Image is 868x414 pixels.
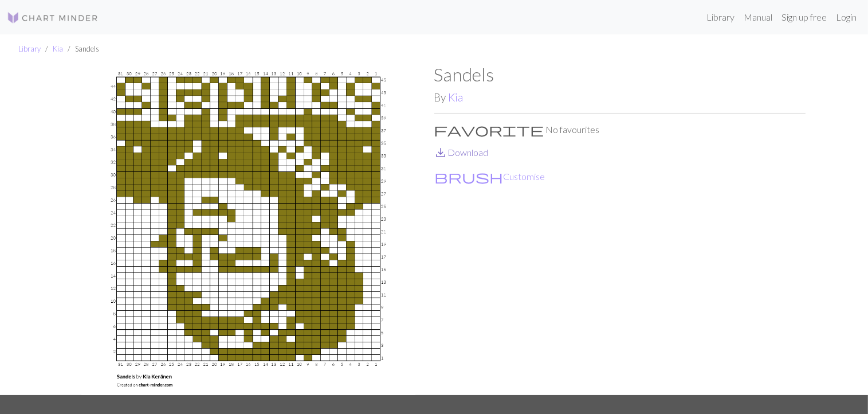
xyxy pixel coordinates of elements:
a: Manual [739,6,777,29]
a: Login [831,6,861,29]
img: Logo [7,11,99,25]
i: Customise [435,170,504,183]
span: save_alt [434,144,448,161]
h1: Sandels [434,64,806,85]
a: Library [18,44,41,53]
i: Download [434,146,448,159]
span: favorite [434,122,544,138]
a: DownloadDownload [434,147,489,158]
a: Kia [449,91,464,104]
i: Favourite [434,123,544,136]
button: CustomiseCustomise [434,169,546,184]
img: Sandels [63,64,434,395]
a: Sign up free [777,6,831,29]
a: Library [702,6,739,29]
h2: By [434,91,806,104]
span: brush [435,169,504,185]
a: Kia [53,44,63,53]
p: No favourites [434,123,806,136]
li: Sandels [63,44,99,54]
